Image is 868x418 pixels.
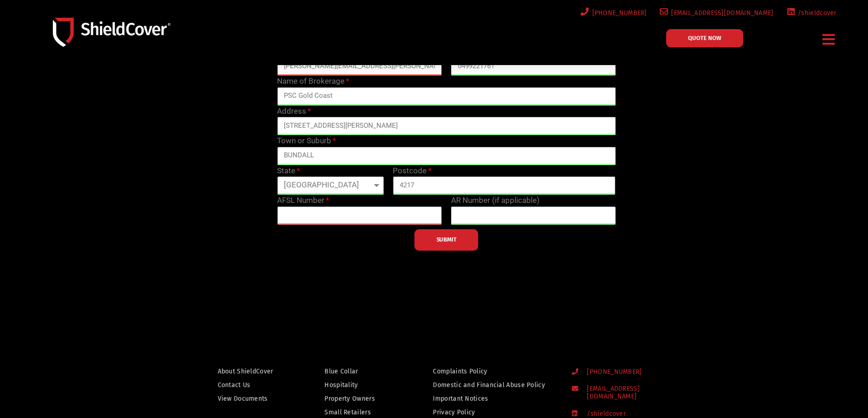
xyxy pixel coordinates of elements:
[218,366,286,377] a: About ShieldCover
[277,76,349,87] label: Name of Brokerage
[218,366,273,377] span: About ShieldCover
[218,393,268,404] span: View Documents
[218,379,251,391] span: Contact Us
[785,7,837,19] a: /shieldcover
[324,393,375,404] span: Property Owners
[572,385,683,401] a: [EMAIL_ADDRESS][DOMAIN_NAME]
[572,368,683,376] a: [PHONE_NUMBER]
[277,135,336,147] label: Town or Suburb
[433,393,554,404] a: Important Notices
[393,165,431,177] label: Postcode
[324,366,394,377] a: Blue Collar
[580,410,626,418] span: /shieldcover
[324,379,358,391] span: Hospitality
[218,393,286,404] a: View Documents
[579,7,647,19] a: [PHONE_NUMBER]
[324,379,394,391] a: Hospitality
[572,410,683,418] a: /shieldcover
[580,385,683,401] span: [EMAIL_ADDRESS][DOMAIN_NAME]
[658,7,774,19] a: [EMAIL_ADDRESS][DOMAIN_NAME]
[819,29,839,50] div: Menu Toggle
[589,7,647,19] span: [PHONE_NUMBER]
[580,368,642,376] span: [PHONE_NUMBER]
[433,366,554,377] a: Complaints Policy
[324,407,371,418] span: Small Retailers
[433,407,475,418] span: Privacy Policy
[324,407,394,418] a: Small Retailers
[53,18,170,46] img: Shield-Cover-Underwriting-Australia-logo-full
[433,366,487,377] span: Complaints Policy
[433,407,554,418] a: Privacy Policy
[433,393,488,404] span: Important Notices
[277,106,311,117] label: Address
[668,7,773,19] span: [EMAIL_ADDRESS][DOMAIN_NAME]
[666,29,743,47] a: QUOTE NOW
[451,195,539,206] label: AR Number (if applicable)
[433,379,545,391] span: Domestic and Financial Abuse Policy
[415,229,478,251] button: SUBMIT
[277,195,329,206] label: AFSL Number
[277,165,300,177] label: State
[218,379,286,391] a: Contact Us
[795,7,837,19] span: /shieldcover
[324,393,394,404] a: Property Owners
[437,239,457,241] span: SUBMIT
[324,366,358,377] span: Blue Collar
[433,379,554,391] a: Domestic and Financial Abuse Policy
[688,35,721,41] span: QUOTE NOW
